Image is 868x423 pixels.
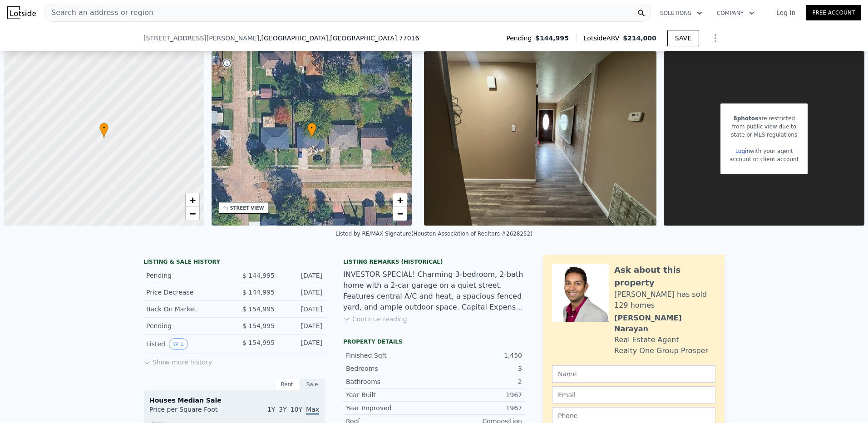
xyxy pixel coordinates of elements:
div: INVESTOR SPECIAL! Charming 3-bedroom, 2-bath home with a 2-car garage on a quiet street. Features... [343,269,525,313]
span: • [307,124,316,132]
div: Realty One Group Prosper [614,345,708,356]
div: are restricted [730,114,799,123]
span: − [397,208,403,219]
div: Year Built [346,390,434,399]
div: account or client account [730,155,799,163]
div: from public view due to [730,123,799,131]
div: Sale [300,379,325,390]
span: 1Y [267,406,275,413]
div: 1967 [434,390,522,399]
span: , [GEOGRAPHIC_DATA] 77016 [328,34,419,42]
div: • [99,123,108,138]
div: Listing Remarks (Historical) [343,258,525,266]
div: Pending [146,321,227,330]
span: 10Y [291,406,302,413]
div: Real Estate Agent [614,334,679,345]
div: LISTING & SALE HISTORY [143,258,325,267]
span: 8 photos [733,115,758,122]
span: , [GEOGRAPHIC_DATA] [259,34,419,43]
div: 1967 [434,403,522,413]
a: Zoom in [393,193,407,207]
div: Rent [274,379,300,390]
div: [DATE] [282,305,322,314]
button: View historical data [169,338,188,350]
span: • [99,124,108,132]
button: Company [710,5,762,21]
div: [DATE] [282,271,322,280]
a: Free Account [806,5,861,20]
span: $ 154,995 [242,339,275,346]
div: 3 [434,364,522,373]
span: Pending [506,34,535,43]
span: with your agent [750,148,793,154]
div: Listed [146,338,227,350]
span: + [397,194,403,206]
input: Email [552,386,715,403]
button: Show more history [143,354,212,367]
a: Zoom out [393,207,407,221]
div: Price Decrease [146,288,227,297]
button: SAVE [667,30,699,46]
div: [PERSON_NAME] Narayan [614,313,715,334]
div: STREET VIEW [230,205,264,211]
div: Bedrooms [346,364,434,373]
div: Finished Sqft [346,351,434,360]
button: Show Options [706,29,725,47]
img: Sale: 167481767 Parcel: 111432090 [424,51,656,226]
span: − [189,208,195,219]
div: [PERSON_NAME] has sold 129 homes [614,289,715,311]
img: Lotside [7,6,36,19]
span: $ 144,995 [242,289,275,296]
div: Pending [146,271,227,280]
div: Houses Median Sale [149,396,319,405]
a: Zoom out [186,207,199,221]
a: Log In [765,8,806,17]
div: Ask about this property [614,264,715,289]
span: Lotside ARV [584,34,623,43]
div: Bathrooms [346,377,434,386]
span: $214,000 [623,34,656,42]
span: $144,995 [535,34,569,43]
div: [DATE] [282,338,322,350]
div: • [307,123,316,138]
a: Login [735,148,750,154]
input: Name [552,365,715,383]
div: Year Improved [346,403,434,413]
div: Back On Market [146,305,227,314]
span: [STREET_ADDRESS][PERSON_NAME] [143,34,259,43]
span: 3Y [279,406,286,413]
div: [DATE] [282,288,322,297]
button: Solutions [653,5,710,21]
div: Property details [343,338,525,345]
a: Zoom in [186,193,199,207]
div: 1,450 [434,351,522,360]
div: Listed by RE/MAX Signature (Houston Association of Realtors #2628252) [335,231,533,237]
div: 2 [434,377,522,386]
div: [DATE] [282,321,322,330]
span: $ 154,995 [242,322,275,330]
button: Continue reading [343,315,407,324]
div: Price per Square Foot [149,405,234,419]
div: state or MLS regulations [730,131,799,139]
span: + [189,194,195,206]
span: Search an address or region [44,7,153,18]
span: Max [306,406,319,415]
span: $ 154,995 [242,305,275,313]
span: $ 144,995 [242,272,275,279]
